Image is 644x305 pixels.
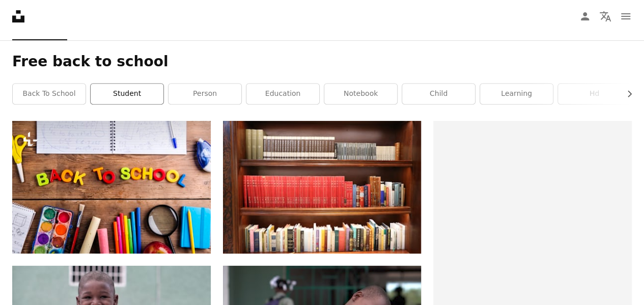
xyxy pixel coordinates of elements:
a: a book shelf filled with lots of books [223,183,422,192]
button: scroll list to the right [620,84,632,104]
button: Language [595,6,615,27]
a: Desk with stationary. Studio shot on wooden background. [12,183,211,192]
h1: Free back to school [12,53,632,71]
img: Desk with stationary. Studio shot on wooden background. [12,121,211,253]
a: student [91,84,163,104]
a: education [246,84,319,104]
img: a book shelf filled with lots of books [223,121,422,253]
a: Home — Unsplash [12,10,24,22]
a: Log in / Sign up [575,6,595,27]
a: hd [558,84,631,104]
a: back to school [13,84,86,104]
button: Menu [615,6,636,27]
a: notebook [324,84,397,104]
a: person [169,84,241,104]
a: learning [480,84,553,104]
a: child [402,84,475,104]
